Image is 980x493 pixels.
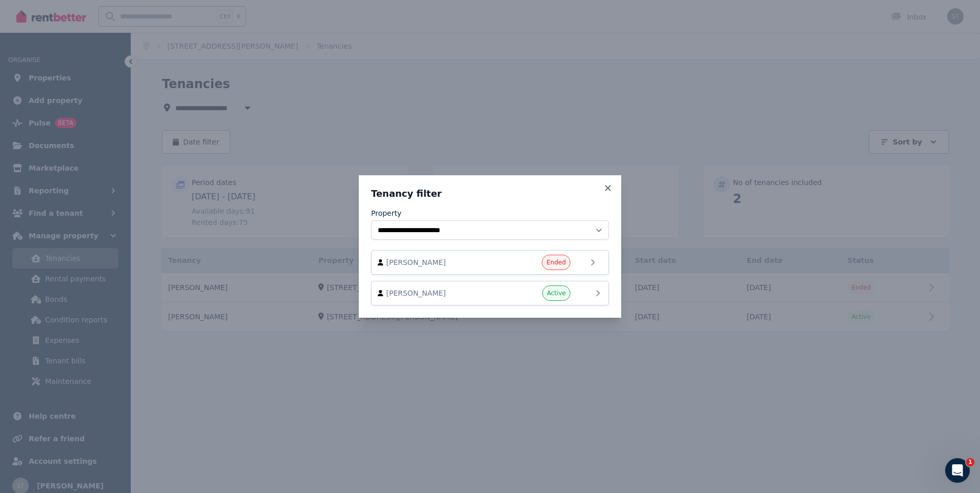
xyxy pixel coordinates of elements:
span: 1 [966,458,974,466]
h3: Tenancy filter [371,188,609,200]
iframe: Intercom live chat [945,458,970,483]
a: [PERSON_NAME]Active [371,281,609,305]
label: Property [371,208,401,218]
span: [PERSON_NAME] [386,257,503,268]
a: [PERSON_NAME]Ended [371,250,609,275]
span: [PERSON_NAME] [386,288,503,298]
span: Ended [546,258,566,266]
span: Active [547,289,566,297]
